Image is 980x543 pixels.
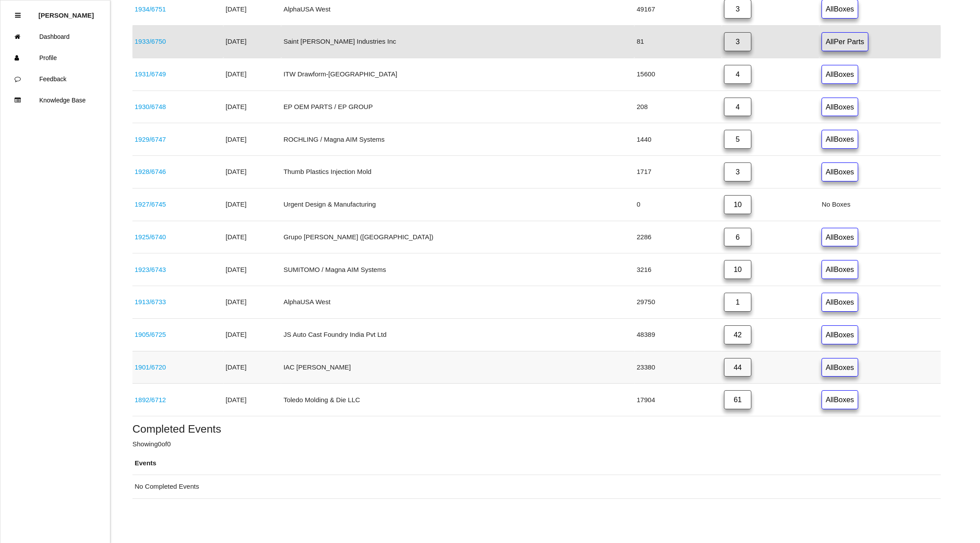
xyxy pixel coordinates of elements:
[135,200,166,208] a: 1927/6745
[822,32,868,51] a: AllPer Parts
[634,26,722,58] td: 81
[135,38,166,45] a: 1933/6750
[822,228,858,247] a: AllBoxes
[223,156,281,189] td: [DATE]
[0,90,110,111] a: Knowledge Base
[724,293,751,312] a: 1
[634,253,722,286] td: 3216
[223,253,281,286] td: [DATE]
[135,266,166,273] a: 1923/6743
[223,123,281,156] td: [DATE]
[724,98,751,117] a: 4
[132,452,941,475] th: Events
[724,130,751,149] a: 5
[223,26,281,58] td: [DATE]
[634,90,722,123] td: 208
[822,65,858,84] a: AllBoxes
[223,90,281,123] td: [DATE]
[281,286,634,319] td: AlphaUSA West
[819,188,941,221] td: No Boxes
[0,26,110,47] a: Dashboard
[822,162,858,181] a: AllBoxes
[724,228,751,247] a: 6
[724,195,751,214] a: 10
[0,68,110,90] a: Feedback
[281,156,634,189] td: Thumb Plastics Injection Mold
[281,58,634,90] td: ITW Drawform-[GEOGRAPHIC_DATA]
[634,188,722,221] td: 0
[822,130,858,149] a: AllBoxes
[822,260,858,279] a: AllBoxes
[634,221,722,253] td: 2286
[634,384,722,416] td: 17904
[822,325,858,344] a: AllBoxes
[281,26,634,58] td: Saint [PERSON_NAME] Industries Inc
[281,188,634,221] td: Urgent Design & Manufacturing
[223,58,281,90] td: [DATE]
[724,65,751,84] a: 4
[135,5,166,13] a: 1934/6751
[724,390,751,409] a: 61
[135,331,166,338] a: 1905/6725
[223,286,281,319] td: [DATE]
[223,221,281,253] td: [DATE]
[135,233,166,241] a: 1925/6740
[132,423,941,435] h5: Completed Events
[223,318,281,351] td: [DATE]
[135,396,166,403] a: 1892/6712
[724,32,751,51] a: 3
[135,136,166,143] a: 1929/6747
[634,351,722,384] td: 23380
[822,358,858,377] a: AllBoxes
[281,384,634,416] td: Toledo Molding & Die LLC
[281,221,634,253] td: Grupo [PERSON_NAME] ([GEOGRAPHIC_DATA])
[822,293,858,312] a: AllBoxes
[281,318,634,351] td: JS Auto Cast Foundry India Pvt Ltd
[634,156,722,189] td: 1717
[724,358,751,377] a: 44
[634,58,722,90] td: 15600
[135,298,166,305] a: 1913/6733
[281,253,634,286] td: SUMITOMO / Magna AIM Systems
[15,5,21,26] div: Close
[223,351,281,384] td: [DATE]
[634,123,722,156] td: 1440
[634,286,722,319] td: 29750
[38,5,94,19] p: Diana Harris
[135,168,166,175] a: 1928/6746
[135,103,166,110] a: 1930/6748
[0,47,110,68] a: Profile
[223,384,281,416] td: [DATE]
[724,325,751,344] a: 42
[822,390,858,409] a: AllBoxes
[724,162,751,181] a: 3
[822,98,858,117] a: AllBoxes
[135,70,166,78] a: 1931/6749
[634,318,722,351] td: 48389
[132,475,941,499] td: No Completed Events
[223,188,281,221] td: [DATE]
[724,260,751,279] a: 10
[281,351,634,384] td: IAC [PERSON_NAME]
[281,123,634,156] td: ROCHLING / Magna AIM Systems
[135,363,166,371] a: 1901/6720
[281,90,634,123] td: EP OEM PARTS / EP GROUP
[132,439,941,449] p: Showing 0 of 0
